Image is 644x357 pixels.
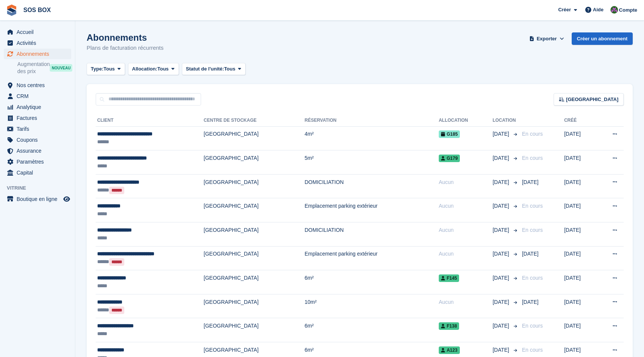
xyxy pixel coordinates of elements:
button: Allocation: Tous [128,63,179,75]
a: Boutique d'aperçu [62,195,71,204]
span: A123 [439,346,460,354]
span: Tous [104,65,115,73]
span: Compte [619,6,637,14]
span: En cours [522,131,543,137]
span: Analytique [17,102,62,112]
span: F138 [439,322,459,330]
th: Allocation [439,115,493,127]
a: menu [4,156,71,167]
span: [DATE] [493,274,511,282]
span: En cours [522,227,543,233]
th: Réservation [305,115,439,127]
td: [GEOGRAPHIC_DATA] [204,126,305,150]
span: Type: [91,65,104,73]
span: [DATE] [522,251,539,257]
span: Abonnements [17,49,62,59]
a: Créer un abonnement [572,32,633,45]
td: 10m² [305,294,439,318]
div: Aucun [439,178,493,186]
img: stora-icon-8386f47178a22dfd0bd8f6a31ec36ba5ce8667c1dd55bd0f319d3a0aa187defe.svg [6,5,17,16]
span: En cours [522,275,543,281]
td: [DATE] [564,198,595,222]
span: [DATE] [493,298,511,306]
td: [GEOGRAPHIC_DATA] [204,150,305,175]
td: [DATE] [564,126,595,150]
td: [GEOGRAPHIC_DATA] [204,294,305,318]
span: En cours [522,155,543,161]
td: Emplacement parking extérieur [305,246,439,270]
span: Exporter [537,35,557,43]
td: Emplacement parking extérieur [305,198,439,222]
h1: Abonnements [87,32,163,43]
span: En cours [522,347,543,353]
th: Créé [564,115,595,127]
span: [DATE] [493,226,511,234]
span: [DATE] [493,346,511,354]
td: [GEOGRAPHIC_DATA] [204,318,305,342]
span: Statut de l'unité: [186,65,224,73]
td: [GEOGRAPHIC_DATA] [204,198,305,222]
p: Plans de facturation récurrents [87,44,163,52]
span: Assurance [17,146,62,156]
td: [GEOGRAPHIC_DATA] [204,270,305,294]
span: Tous [224,65,235,73]
span: Factures [17,113,62,123]
div: Aucun [439,226,493,234]
span: G185 [439,130,460,138]
span: CRM [17,91,62,101]
td: [GEOGRAPHIC_DATA] [204,174,305,198]
td: 4m² [305,126,439,150]
a: menu [4,38,71,48]
td: [GEOGRAPHIC_DATA] [204,246,305,270]
a: menu [4,49,71,59]
th: Centre de stockage [204,115,305,127]
span: [DATE] [493,322,511,330]
img: ALEXANDRE SOUBIRA [610,6,618,14]
span: [DATE] [522,299,539,305]
span: [DATE] [522,179,539,185]
a: menu [4,102,71,112]
span: [DATE] [493,130,511,138]
div: Aucun [439,298,493,306]
span: Boutique en ligne [17,194,62,204]
button: Type: Tous [87,63,125,75]
a: menu [4,124,71,134]
span: [DATE] [493,154,511,162]
a: SOS BOX [20,4,54,16]
span: G179 [439,155,460,162]
a: menu [4,113,71,123]
td: 5m² [305,150,439,175]
td: DOMICILIATION [305,222,439,247]
button: Statut de l'unité: Tous [182,63,246,75]
span: [DATE] [493,178,511,186]
span: En cours [522,323,543,329]
span: F145 [439,274,459,282]
td: [DATE] [564,318,595,342]
td: [DATE] [564,150,595,175]
td: [DATE] [564,294,595,318]
span: Allocation: [132,65,157,73]
td: [DATE] [564,246,595,270]
div: Aucun [439,202,493,210]
span: Vitrine [7,184,75,192]
span: Tarifs [17,124,62,134]
span: Augmentation des prix [17,61,50,75]
div: Aucun [439,250,493,258]
span: Activités [17,38,62,48]
span: [DATE] [493,202,511,210]
span: Accueil [17,27,62,37]
span: [GEOGRAPHIC_DATA] [566,96,618,103]
a: Augmentation des prix NOUVEAU [17,60,71,75]
span: Paramètres [17,156,62,167]
div: NOUVEAU [50,64,72,72]
a: menu [4,80,71,90]
th: Client [96,115,204,127]
span: Tous [157,65,169,73]
a: menu [4,91,71,101]
th: Location [493,115,519,127]
span: Coupons [17,135,62,145]
td: [DATE] [564,270,595,294]
td: 6m² [305,270,439,294]
td: [DATE] [564,174,595,198]
span: Aide [593,6,603,14]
